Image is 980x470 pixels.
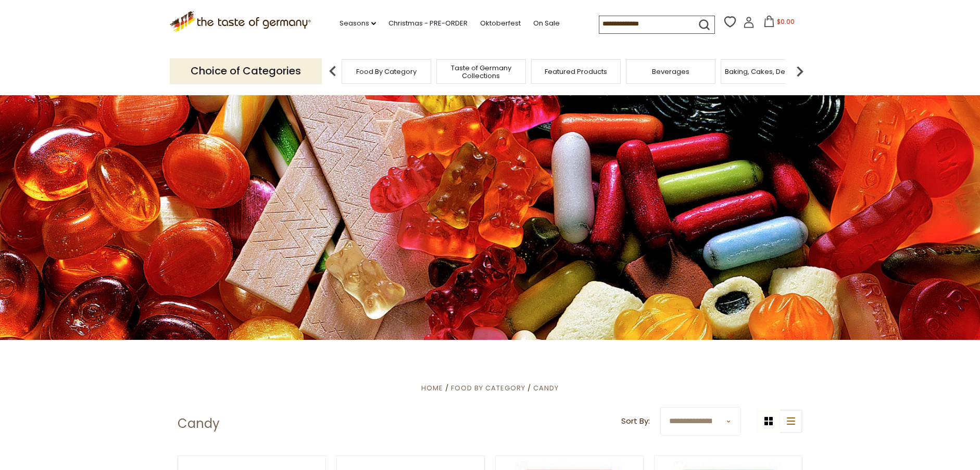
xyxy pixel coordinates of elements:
[725,68,806,75] a: Baking, Cakes, Desserts
[533,383,559,393] a: Candy
[652,68,689,75] a: Beverages
[757,16,801,31] button: $0.00
[340,18,376,29] a: Seasons
[178,416,220,431] h1: Candy
[388,18,468,29] a: Christmas - PRE-ORDER
[789,61,810,82] img: next arrow
[439,64,523,80] a: Taste of Germany Collections
[777,17,795,26] span: $0.00
[480,18,521,29] a: Oktoberfest
[322,61,343,82] img: previous arrow
[421,383,443,393] a: Home
[356,68,417,75] a: Food By Category
[621,415,650,428] label: Sort By:
[545,68,607,75] a: Featured Products
[170,58,322,84] p: Choice of Categories
[533,18,560,29] a: On Sale
[451,383,525,393] a: Food By Category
